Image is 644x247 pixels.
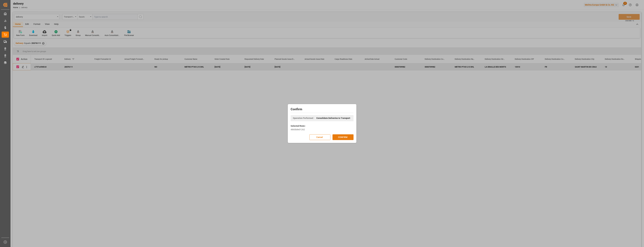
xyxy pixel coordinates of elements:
[291,107,354,112] h2: Confirm
[309,134,330,140] button: Cancel
[333,134,354,140] button: CONFIRM
[316,117,350,120] span: Consolidate Deliveries to Transport
[291,128,354,131] div: 4860b8e01262
[293,117,314,120] span: Operation Performed :
[291,124,306,128] label: Selected Rows :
